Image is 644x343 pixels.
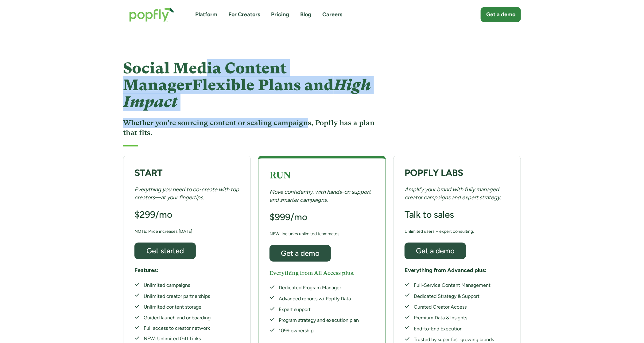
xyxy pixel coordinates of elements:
h5: Features: [134,267,158,274]
div: Full access to creator network [144,325,211,332]
a: Get a demo [481,7,521,22]
a: Platform [195,11,217,18]
div: Advanced reports w/ Popfly Data [279,295,359,302]
h3: $999/mo [270,211,307,223]
div: 1099 ownership [279,327,359,334]
div: Get a demo [275,249,325,257]
div: Get a demo [486,11,515,18]
a: Get started [134,243,196,259]
h5: Everything from Advanced plus: [405,267,486,274]
div: Dedicated Strategy & Support [414,292,494,300]
div: Full-Service Content Management [414,282,494,289]
h3: Whether you're sourcing content or scaling campaigns, Popfly has a plan that fits. [123,118,378,138]
a: Blog [300,11,311,18]
a: Careers [322,11,342,18]
div: NOTE: Price increases [DATE] [134,228,192,235]
a: Get a demo [270,245,331,262]
a: Pricing [271,11,289,18]
div: Premium Data & Insights [414,314,494,321]
div: Get started [140,247,190,255]
div: Curated Creator Access [414,304,494,310]
a: Get a demo [405,243,466,259]
div: NEW: Unlimited Gift Links [144,335,211,342]
div: Program strategy and execution plan [279,317,359,324]
div: Unlimited creator partnerships [144,292,211,300]
div: Dedicated Program Manager [279,284,359,291]
div: Get a demo [410,247,460,255]
div: Unlimited users + expert consulting. [405,228,474,235]
div: End-to-End Execution [414,325,494,333]
em: Amplify your brand with fully managed creator campaigns and expert strategy. [405,186,501,201]
h5: Everything from All Access plus: [270,269,355,277]
div: Trusted by super fast growing brands [414,336,494,343]
h3: $299/mo [134,209,172,220]
div: NEW: Includes unlimited teammates. [270,230,340,238]
div: Unlimited campaigns [144,282,211,289]
strong: START [134,167,163,178]
strong: RUN [270,170,291,181]
h3: Talk to sales [405,209,454,220]
div: Guided launch and onboarding [144,314,211,321]
em: Move confidently, with hands-on support and smarter campaigns. [270,189,371,203]
h1: Social Media Content Manager [123,60,378,111]
em: High Impact [123,76,371,111]
span: Flexible Plans and [123,76,371,111]
a: For Creators [228,11,260,18]
em: Everything you need to co-create with top creators—at your fingertips. [134,186,239,201]
div: Unlimited content storage [144,304,211,310]
div: Expert support [279,306,359,313]
a: home [123,1,180,28]
strong: POPFLY LABS [405,167,463,178]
